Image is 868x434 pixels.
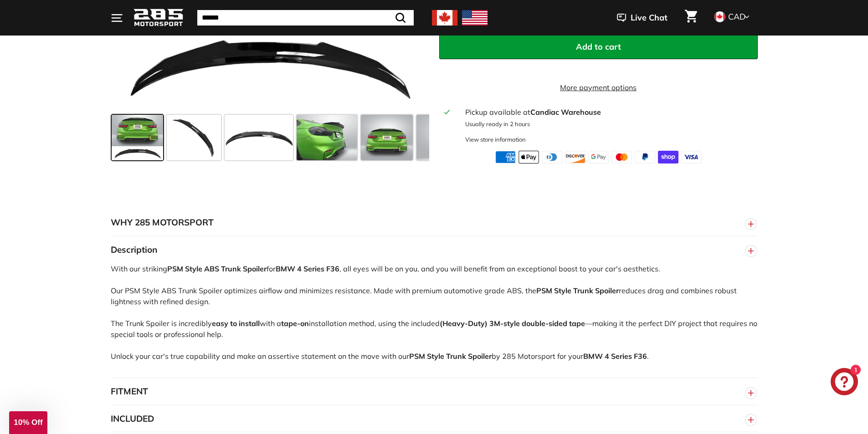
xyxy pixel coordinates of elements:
[276,264,339,273] strong: BMW 4 Series F36
[495,151,516,163] img: american_express
[167,264,202,273] strong: PSM Style
[635,151,655,163] img: paypal
[9,411,47,434] div: 10% Off
[134,7,184,29] img: Logo_285_Motorsport_areodynamics_components
[465,135,526,144] div: View store information
[631,12,668,24] span: Live Chat
[658,151,678,163] img: shopify_pay
[439,35,758,59] button: Add to cart
[14,418,42,427] span: 10% Off
[281,319,309,328] strong: tape-on
[221,264,267,273] strong: Trunk Spoiler
[111,378,758,405] button: FITMENT
[197,10,414,26] input: Search
[530,107,601,117] strong: Candiac Warehouse
[542,151,562,163] img: diners_club
[111,236,758,264] button: Description
[679,2,703,33] a: Cart
[409,352,444,361] strong: PSM Style
[111,263,758,378] div: With our striking for , all eyes will be on you, and you will benefit from an exceptional boost t...
[588,151,609,163] img: google_pay
[440,319,585,328] strong: (Heavy-Duty) 3M-style double-sided tape
[465,120,752,128] p: Usually ready in 2 hours
[536,286,571,295] strong: PSM Style
[519,151,539,163] img: apple_pay
[439,82,758,93] a: More payment options
[212,319,260,328] strong: easy to install
[565,151,586,163] img: discover
[583,352,647,361] strong: BMW 4 Series F36
[605,6,679,29] button: Live Chat
[204,264,219,273] strong: ABS
[576,41,621,52] span: Add to cart
[465,107,752,117] div: Pickup available at
[111,405,758,433] button: INCLUDED
[611,151,632,163] img: master
[728,11,745,22] span: CAD
[446,352,492,361] strong: Trunk Spoiler
[111,209,758,236] button: WHY 285 MOTORSPORT
[681,151,702,163] img: visa
[828,368,861,398] inbox-online-store-chat: Shopify online store chat
[573,286,619,295] strong: Trunk Spoiler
